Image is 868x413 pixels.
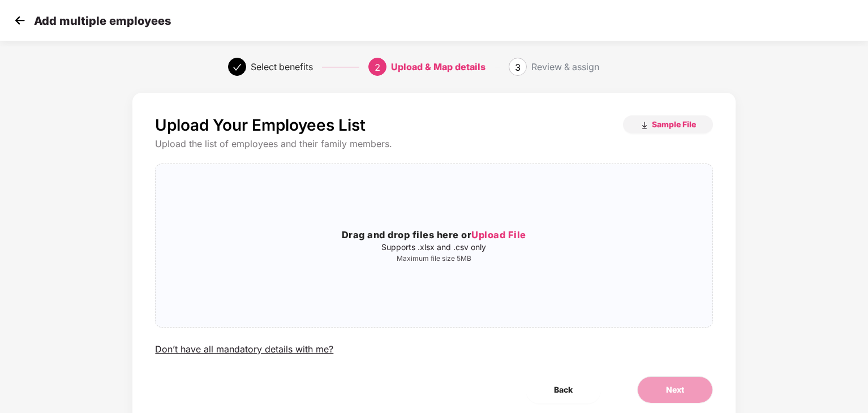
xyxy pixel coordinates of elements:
span: check [233,63,242,72]
div: Review & assign [531,58,599,76]
span: Drag and drop files here orUpload FileSupports .xlsx and .csv onlyMaximum file size 5MB [156,164,712,327]
img: download_icon [640,121,649,130]
span: 3 [515,62,521,73]
h3: Drag and drop files here or [156,228,712,243]
p: Maximum file size 5MB [156,254,712,263]
span: Back [554,384,573,396]
span: Sample File [652,119,696,130]
button: Back [526,376,601,403]
span: Upload File [471,229,526,240]
button: Sample File [623,115,713,134]
div: Upload the list of employees and their family members. [155,138,712,150]
p: Add multiple employees [34,14,171,28]
div: Don’t have all mandatory details with me? [155,343,333,355]
p: Upload Your Employees List [155,115,366,135]
span: 2 [375,62,380,73]
div: Upload & Map details [391,58,485,76]
div: Select benefits [251,58,313,76]
button: Next [637,376,713,403]
p: Supports .xlsx and .csv only [156,243,712,252]
img: svg+xml;base64,PHN2ZyB4bWxucz0iaHR0cDovL3d3dy53My5vcmcvMjAwMC9zdmciIHdpZHRoPSIzMCIgaGVpZ2h0PSIzMC... [11,12,28,29]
